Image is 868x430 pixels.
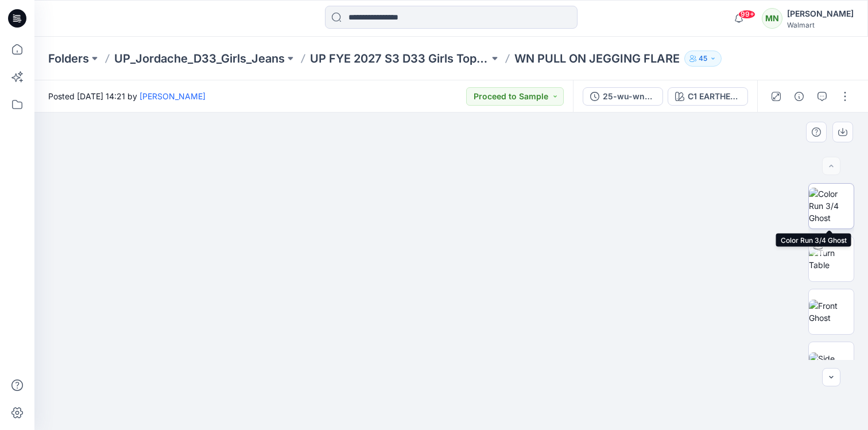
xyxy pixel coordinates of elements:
[809,352,854,377] img: Side Ghost
[684,51,722,67] button: 45
[139,91,206,101] a: [PERSON_NAME]
[310,51,489,67] a: UP FYE 2027 S3 D33 Girls Tops & Bottoms Jordache
[699,52,707,65] p: 45
[603,90,656,103] div: 25-wu-wn-2517 2nd 09182025 fa26 c1
[809,247,854,271] img: Turn Table
[114,51,285,67] a: UP_Jordache_D33_Girls_Jeans
[688,90,741,103] div: C1 EARTHEN KHAKI
[514,51,680,67] p: WN PULL ON JEGGING FLARE
[48,51,89,67] a: Folders
[790,87,808,106] button: Details
[809,188,854,224] img: Color Run 3/4 Ghost
[809,300,854,324] img: Front Ghost
[738,10,755,19] span: 99+
[48,90,206,102] span: Posted [DATE] 14:21 by
[668,87,748,106] button: C1 EARTHEN KHAKI
[787,7,854,21] div: [PERSON_NAME]
[787,21,854,29] div: Walmart
[583,87,663,106] button: 25-wu-wn-2517 2nd 09182025 fa26 c1
[762,8,782,29] div: MN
